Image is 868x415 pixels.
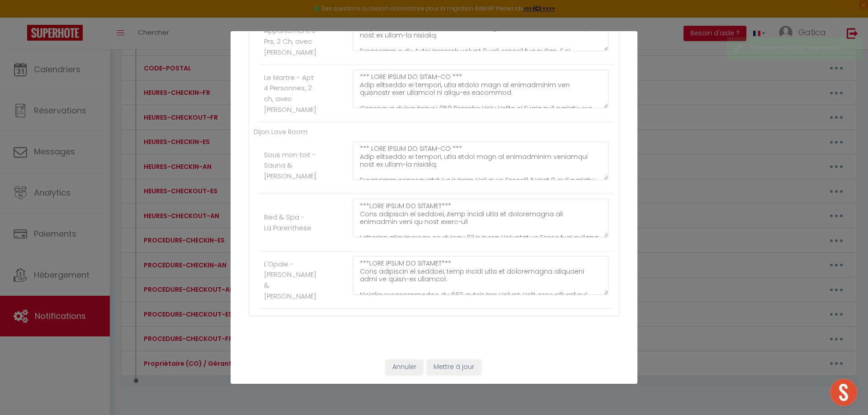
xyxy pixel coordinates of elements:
[264,212,311,233] label: Bed & Spa - La Parenthese
[264,259,316,301] label: L'Opale - [PERSON_NAME] & [PERSON_NAME]
[264,72,316,115] label: Le Martre - Apt 4 Personnes, 2 ch, avec [PERSON_NAME]
[750,44,853,53] div: Shortcode mis à jour avec succès
[264,15,316,57] label: Évasion - Appartement 6 Prs, 2 Ch, avec [PERSON_NAME]
[254,127,307,137] label: Dijon Love Room
[427,359,481,375] button: Mettre à jour
[830,379,857,406] div: Ouvrir le chat
[264,149,316,182] label: Sous mon toit - Sauna & [PERSON_NAME]
[386,359,423,375] button: Annuler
